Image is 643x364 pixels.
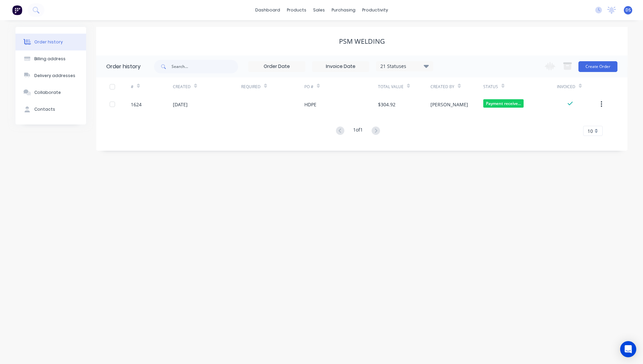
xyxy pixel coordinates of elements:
div: Total Value [378,84,404,90]
button: Order history [15,34,86,50]
button: Delivery addresses [15,67,86,84]
div: HDPE [304,101,316,108]
div: products [283,5,310,15]
span: 10 [588,128,593,135]
span: Payment receive... [483,99,524,108]
div: Contacts [34,106,55,112]
div: Created By [430,84,454,90]
div: Created By [430,77,483,96]
div: $304.92 [378,101,395,108]
input: Invoice Date [312,62,369,72]
div: Delivery addresses [34,73,75,79]
div: # [131,84,134,90]
div: PO # [304,84,313,90]
div: Total Value [378,77,430,96]
div: Required [241,84,261,90]
div: 21 Statuses [376,63,433,70]
div: Billing address [34,56,66,62]
button: Create Order [578,61,617,72]
div: PO # [304,77,378,96]
div: Collaborate [34,89,61,96]
div: Required [241,77,304,96]
div: sales [310,5,328,15]
div: Order history [34,39,63,45]
button: Contacts [15,101,86,118]
div: 1624 [131,101,142,108]
div: # [131,77,173,96]
div: Order history [106,63,141,71]
div: productivity [359,5,391,15]
div: Created [173,84,191,90]
div: [PERSON_NAME] [430,101,468,108]
input: Search... [172,60,238,73]
a: dashboard [252,5,283,15]
div: 1 of 1 [353,126,363,136]
div: Invoiced [557,84,575,90]
div: [DATE] [173,101,188,108]
span: DS [626,7,631,13]
input: Order Date [249,62,305,72]
div: Created [173,77,241,96]
div: PSM Welding [339,37,385,45]
button: Collaborate [15,84,86,101]
div: purchasing [328,5,359,15]
div: Status [483,77,557,96]
button: Billing address [15,50,86,67]
div: Open Intercom Messenger [620,341,636,357]
div: Invoiced [557,77,599,96]
img: Factory [12,5,22,15]
div: Status [483,84,498,90]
